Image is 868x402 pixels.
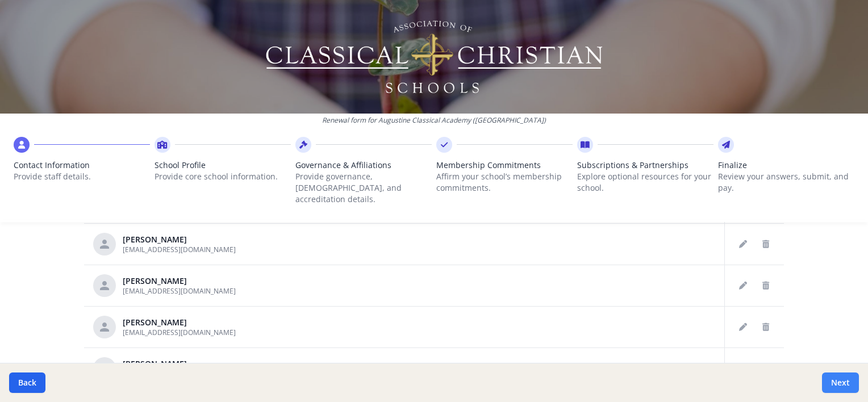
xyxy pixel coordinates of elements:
button: Edit staff [734,318,752,336]
span: Governance & Affiliations [295,160,432,171]
span: Finalize [718,160,854,171]
button: Edit staff [734,359,752,378]
p: Provide staff details. [14,171,150,182]
span: [EMAIL_ADDRESS][DOMAIN_NAME] [123,245,236,254]
p: Explore optional resources for your school. [577,171,713,194]
p: Affirm your school’s membership commitments. [436,171,573,194]
div: [PERSON_NAME] [123,358,236,370]
p: Provide governance, [DEMOGRAPHIC_DATA], and accreditation details. [295,171,432,205]
button: Next [822,372,859,393]
div: [PERSON_NAME] [123,234,236,245]
button: Edit staff [734,235,752,253]
span: Subscriptions & Partnerships [577,160,713,171]
button: Delete staff [757,235,775,253]
span: School Profile [155,160,291,171]
button: Delete staff [757,277,775,295]
span: Contact Information [14,160,150,171]
button: Edit staff [734,277,752,295]
span: [EMAIL_ADDRESS][DOMAIN_NAME] [123,328,236,337]
div: [PERSON_NAME] [123,317,236,328]
p: Review your answers, submit, and pay. [718,171,854,194]
button: Back [9,372,45,393]
span: Membership Commitments [436,160,573,171]
div: [PERSON_NAME] [123,275,236,287]
button: Delete staff [757,359,775,378]
img: Logo [264,17,604,97]
span: [EMAIL_ADDRESS][DOMAIN_NAME] [123,286,236,296]
p: Provide core school information. [155,171,291,182]
button: Delete staff [757,318,775,336]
